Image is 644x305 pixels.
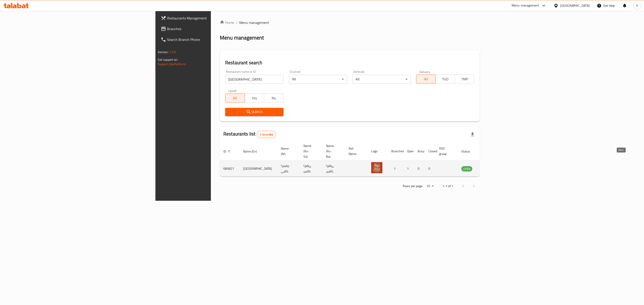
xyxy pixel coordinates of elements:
[158,57,178,63] span: Get support on:
[455,75,475,84] button: TMP
[245,94,264,102] button: Yes
[636,3,638,8] span: R
[419,70,430,73] label: Delivery
[560,3,590,8] div: [GEOGRAPHIC_DATA]
[352,75,411,84] div: All
[388,161,403,177] td: 1
[223,149,232,154] span: ID
[416,75,436,84] button: All
[167,37,259,42] span: Search Branch Phone
[223,131,276,138] h2: Restaurants list
[289,75,347,84] div: All
[157,23,263,34] a: Branches
[461,149,476,154] span: Status
[322,161,345,177] td: ڕیڤێرا کافێ
[303,143,317,159] span: Name (Ku-So)
[157,13,263,23] a: Restaurants Management
[403,161,414,177] td: 1
[167,26,259,31] span: Branches
[247,95,263,101] span: Yes
[228,89,237,92] label: Upsell
[266,95,282,101] span: No
[349,146,362,157] span: Ref. Name
[414,161,425,177] td: 0
[300,161,322,177] td: ڕیڤێرا کافێ
[467,129,478,140] div: Export file
[227,95,243,101] span: All
[425,161,436,177] td: 0
[225,108,284,116] button: Search
[414,142,425,161] th: Busy
[457,76,473,82] span: TMP
[439,146,452,157] span: POS group
[281,146,294,157] span: Name (Ar)
[403,183,423,189] p: Rows per page:
[461,166,472,171] span: OPEN
[220,20,480,25] nav: breadcrumb
[243,149,263,154] span: Name (En)
[157,34,263,45] a: Search Branch Phone
[435,75,455,84] button: TGO
[167,15,259,21] span: Restaurants Management
[264,94,284,102] button: No
[418,76,434,82] span: All
[225,75,284,84] input: Search for restaurant name or ID..
[443,183,453,189] p: 1-1 of 1
[512,3,539,8] div: Menu-management
[403,142,414,161] th: Open
[326,143,340,159] span: Name (Ku-Ba)
[257,131,276,138] div: Total records count
[225,59,474,66] h2: Restaurant search
[388,142,403,161] th: Branches
[371,162,382,173] img: Riviera Cafe
[169,49,176,55] span: 1.0.0
[437,76,453,82] span: TGO
[220,142,497,177] table: enhanced table
[277,161,300,177] td: ريفييرا كافي
[158,49,169,55] span: Version:
[158,61,186,67] a: Support.OpsPlatform
[368,142,388,161] th: Logo
[257,132,276,137] span: 1 record(s)
[425,142,436,161] th: Closed
[425,183,435,190] div: Rows per page:
[225,94,245,102] button: All
[229,109,280,115] span: Search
